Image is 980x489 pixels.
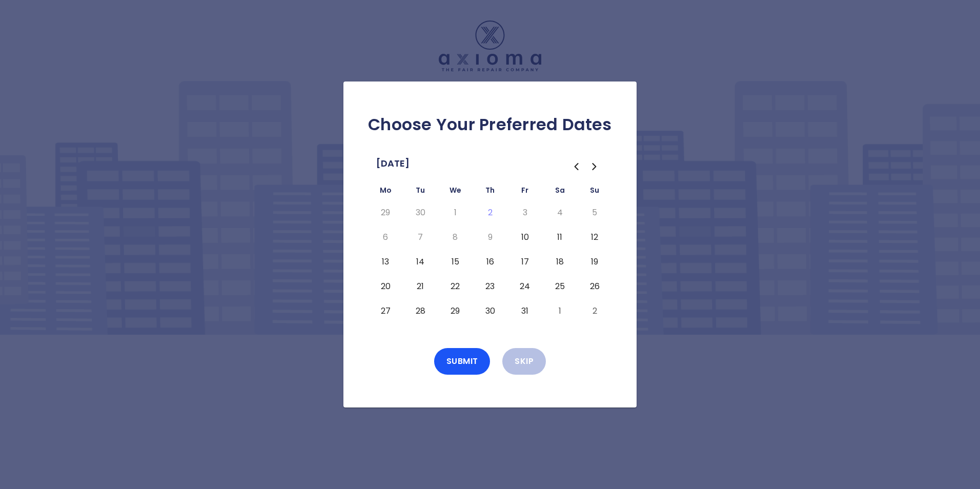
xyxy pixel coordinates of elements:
[481,303,499,319] button: Thursday, October 30th, 2025
[481,254,499,270] button: Thursday, October 16th, 2025
[376,229,395,246] button: Monday, October 6th, 2025
[502,348,546,375] button: Skip
[376,303,395,319] button: Monday, October 27th, 2025
[446,229,464,246] button: Wednesday, October 8th, 2025
[446,205,464,221] button: Wednesday, October 1st, 2025
[368,184,612,323] table: October 2025
[446,303,464,319] button: Wednesday, October 29th, 2025
[516,205,534,221] button: Friday, October 3rd, 2025
[516,254,534,270] button: Friday, October 17th, 2025
[368,184,403,200] th: Monday
[376,155,410,172] span: [DATE]
[439,21,541,71] img: Logo
[438,184,473,200] th: Wednesday
[550,303,569,319] button: Saturday, November 1st, 2025
[550,229,569,246] button: Saturday, October 11th, 2025
[403,184,438,200] th: Tuesday
[516,229,534,246] button: Friday, October 10th, 2025
[473,184,507,200] th: Thursday
[411,205,430,221] button: Tuesday, September 30th, 2025
[446,278,464,295] button: Wednesday, October 22nd, 2025
[376,278,395,295] button: Monday, October 20th, 2025
[567,157,585,176] button: Go to the Previous Month
[516,303,534,319] button: Friday, October 31st, 2025
[507,184,542,200] th: Friday
[411,278,430,295] button: Tuesday, October 21st, 2025
[376,254,395,270] button: Monday, October 13th, 2025
[446,254,464,270] button: Wednesday, October 15th, 2025
[542,184,577,200] th: Saturday
[585,229,604,246] button: Sunday, October 12th, 2025
[411,229,430,246] button: Tuesday, October 7th, 2025
[376,205,395,221] button: Monday, September 29th, 2025
[481,229,499,246] button: Thursday, October 9th, 2025
[411,254,430,270] button: Tuesday, October 14th, 2025
[434,348,491,375] button: Submit
[585,157,604,176] button: Go to the Next Month
[481,278,499,295] button: Thursday, October 23rd, 2025
[550,254,569,270] button: Saturday, October 18th, 2025
[550,278,569,295] button: Saturday, October 25th, 2025
[577,184,612,200] th: Sunday
[516,278,534,295] button: Friday, October 24th, 2025
[481,205,499,221] button: Today, Thursday, October 2nd, 2025
[585,278,604,295] button: Sunday, October 26th, 2025
[585,254,604,270] button: Sunday, October 19th, 2025
[360,114,620,135] h2: Choose Your Preferred Dates
[550,205,569,221] button: Saturday, October 4th, 2025
[411,303,430,319] button: Tuesday, October 28th, 2025
[585,205,604,221] button: Sunday, October 5th, 2025
[585,303,604,319] button: Sunday, November 2nd, 2025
